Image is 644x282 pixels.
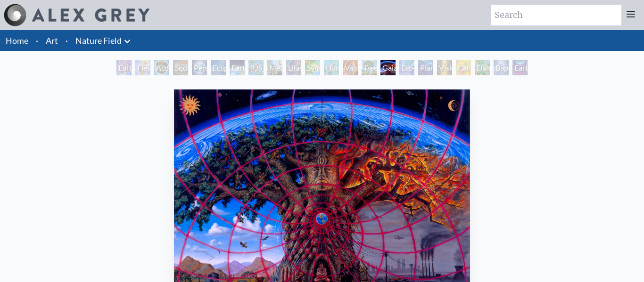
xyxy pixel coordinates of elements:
div: Lilacs [286,60,301,75]
div: Acorn Dream [154,60,169,75]
a: Home [6,35,28,46]
input: Search [491,5,621,25]
div: Flesh of the Gods [135,60,150,75]
li: · [32,30,42,51]
div: Gaia [380,60,396,75]
div: Earth Energies [230,60,245,75]
div: Dance of Cannabia [475,60,490,75]
div: Vajra Horse [343,60,358,75]
div: [US_STATE] Song [248,60,264,75]
a: Nature Field [75,34,122,47]
div: Metamorphosis [267,60,282,75]
div: Tree & Person [362,60,377,75]
div: Squirrel [173,60,188,75]
div: Vision Tree [437,60,452,75]
div: Humming Bird [324,60,339,75]
div: Earth Witness [116,60,132,75]
div: Planetary Prayers [418,60,433,75]
div: Eclipse [211,60,226,75]
li: · [62,30,72,51]
div: Person Planet [192,60,207,75]
div: Eco-Atlas [399,60,414,75]
div: Earthmind [512,60,528,75]
a: Art [46,34,58,47]
div: Symbiosis: Gall Wasp & Oak Tree [305,60,320,75]
div: Cannabis Mudra [456,60,471,75]
div: Baptism in the Ocean of Awareness [494,60,509,75]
